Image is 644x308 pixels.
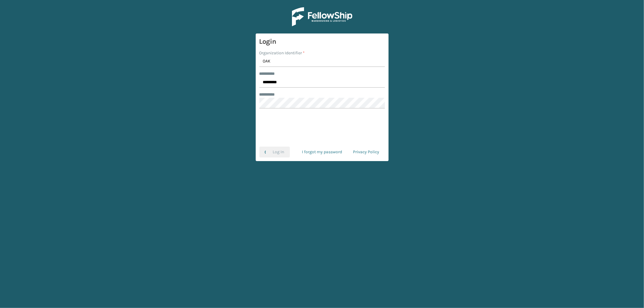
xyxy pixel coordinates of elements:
img: Logo [292,7,352,26]
button: Log In [259,147,290,157]
h3: Login [259,37,385,46]
iframe: reCAPTCHA [276,116,368,139]
a: I forgot my password [297,147,348,157]
a: Privacy Policy [348,147,385,157]
label: Organization Identifier [259,50,305,56]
